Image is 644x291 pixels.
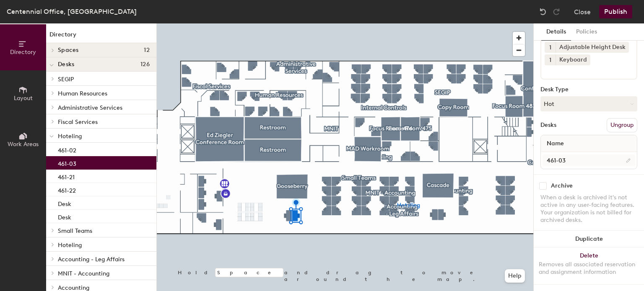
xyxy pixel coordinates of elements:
[540,122,556,129] div: Desks
[58,256,125,263] span: Accounting - Leg Affairs
[571,23,602,41] button: Policies
[144,47,150,54] span: 12
[545,42,556,53] button: 1
[58,47,79,54] span: Spaces
[549,43,551,52] span: 1
[58,118,98,126] span: Fiscal Services
[543,136,568,151] span: Name
[58,211,71,221] p: Desk
[140,61,150,68] span: 126
[58,242,82,249] span: Hoteling
[549,56,551,64] span: 1
[58,61,74,68] span: Desks
[539,261,639,276] div: Removes all associated reservation and assignment information
[607,118,637,132] button: Ungroup
[540,96,637,111] button: Hot
[58,76,74,83] span: SEGIP
[7,6,137,17] div: Centennial Office, [GEOGRAPHIC_DATA]
[541,23,571,41] button: Details
[551,183,573,189] div: Archive
[556,54,590,65] div: Keyboard
[545,54,556,65] button: 1
[599,5,632,18] button: Publish
[552,8,561,16] img: Redo
[58,144,76,154] p: 461-02
[534,247,644,284] button: DeleteRemoves all associated reservation and assignment information
[58,198,71,208] p: Desk
[58,171,75,181] p: 461-21
[505,269,525,283] button: Help
[540,194,637,224] div: When a desk is archived it's not active in any user-facing features. Your organization is not bil...
[556,42,629,53] div: Adjustable Height Desk
[58,185,76,194] p: 461-22
[539,8,547,16] img: Undo
[540,86,637,93] div: Desk Type
[574,5,591,18] button: Close
[8,141,39,148] span: Work Areas
[58,270,109,277] span: MNIT - Accounting
[534,231,644,247] button: Duplicate
[46,30,156,43] h1: Directory
[58,133,82,140] span: Hoteling
[543,155,635,166] input: Unnamed desk
[58,104,122,111] span: Administrative Services
[10,49,36,56] span: Directory
[58,90,107,97] span: Human Resources
[58,158,76,167] p: 461-03
[14,95,33,102] span: Layout
[58,227,92,234] span: Small Teams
